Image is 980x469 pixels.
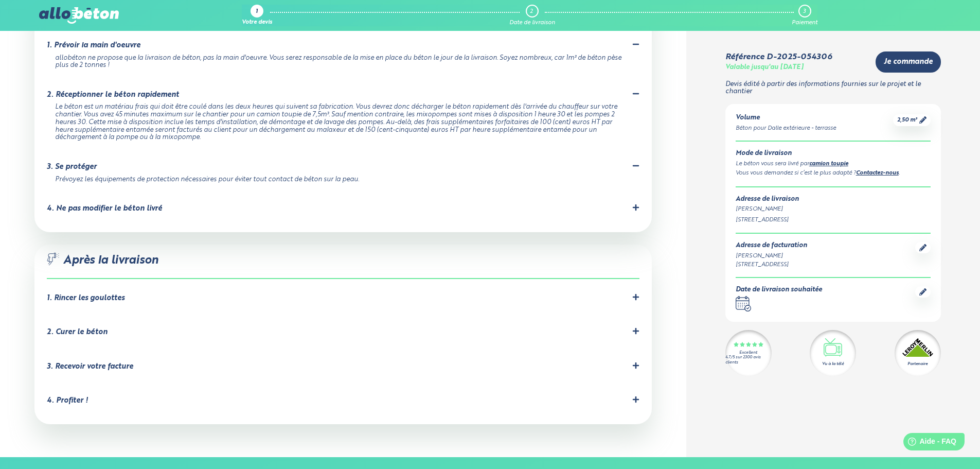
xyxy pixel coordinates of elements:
[809,161,848,167] a: camion toupie
[47,328,108,337] div: 2. Curer le béton
[47,41,140,50] div: 1. Prévoir la main d'oeuvre
[47,163,97,171] div: 3. Se protéger
[47,396,88,405] div: 4. Profiter !
[736,205,931,214] div: [PERSON_NAME]
[856,170,899,176] a: Contactez-nous
[39,7,118,24] img: allobéton
[256,9,258,15] div: 1
[509,20,555,26] div: Date de livraison
[884,58,933,66] span: Je commande
[736,216,931,224] div: [STREET_ADDRESS]
[530,8,533,15] div: 2
[792,5,817,26] a: 3 Paiement
[736,252,807,260] div: [PERSON_NAME]
[736,286,822,294] div: Date de livraison souhaitée
[736,260,807,269] div: [STREET_ADDRESS]
[55,55,627,70] div: allobéton ne propose que la livraison de béton, pas la main d'oeuvre. Vous serez responsable de l...
[47,362,133,371] div: 3. Recevoir votre facture
[907,361,928,367] div: Partenaire
[736,169,931,178] div: Vous vous demandez si c’est le plus adapté ? .
[47,204,162,213] div: 4. Ne pas modifier le béton livré
[736,196,931,203] div: Adresse de livraison
[736,124,836,133] div: Béton pour Dalle extérieure - terrasse
[242,20,272,26] div: Votre devis
[822,361,844,367] div: Vu à la télé
[736,242,807,250] div: Adresse de facturation
[55,176,627,184] div: Prévoyez les équipements de protection nécessaires pour éviter tout contact de béton sur la peau.
[876,51,941,73] a: Je commande
[725,355,772,364] div: 4.7/5 sur 2300 avis clients
[736,160,931,169] div: Le béton vous sera livré par
[739,351,757,355] div: Excellent
[725,81,941,96] p: Devis édité à partir des informations fournies sur le projet et le chantier
[47,91,179,99] div: 2. Réceptionner le béton rapidement
[803,8,806,15] div: 3
[736,114,836,122] div: Volume
[725,53,832,62] div: Référence D-2025-054306
[888,429,969,458] iframe: Help widget launcher
[725,64,804,72] div: Valable jusqu'au [DATE]
[47,253,639,279] div: Après la livraison
[242,5,272,26] a: 1 Votre devis
[509,5,555,26] a: 2 Date de livraison
[47,294,124,303] div: 1. Rincer les goulottes
[736,150,931,158] div: Mode de livraison
[55,103,627,142] div: Le béton est un matériau frais qui doit être coulé dans les deux heures qui suivent sa fabricatio...
[792,20,817,26] div: Paiement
